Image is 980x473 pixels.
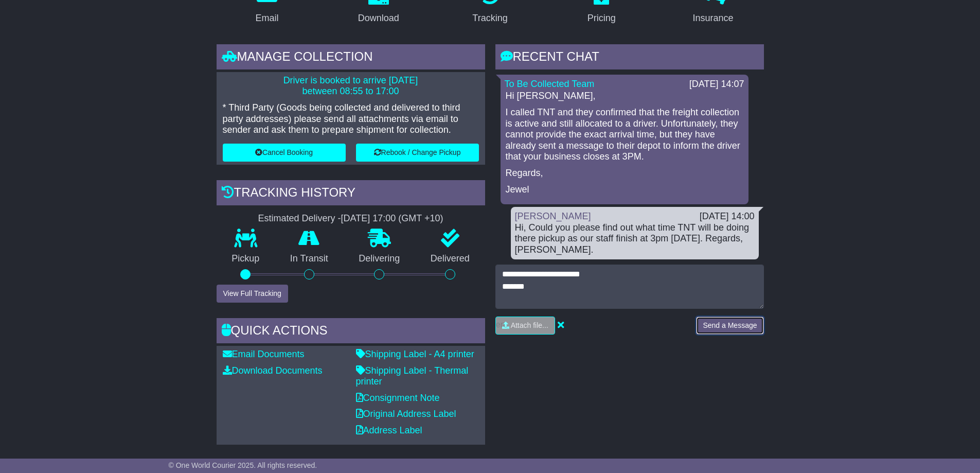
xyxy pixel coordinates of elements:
p: Driver is booked to arrive [DATE] between 08:55 to 17:00 [223,75,479,97]
p: Pickup [217,253,275,265]
p: In Transit [275,253,344,265]
div: Tracking history [217,180,485,208]
a: [PERSON_NAME] [515,211,591,221]
div: Pricing [587,11,616,25]
div: Hi, Could you please find out what time TNT will be doing there pickup as our staff finish at 3pm... [515,222,755,256]
div: Email [255,11,278,25]
div: [DATE] 17:00 (GMT +10) [341,213,443,224]
p: * Third Party (Goods being collected and delivered to third party addresses) please send all atta... [223,102,479,136]
a: Shipping Label - A4 printer [356,349,474,359]
button: View Full Tracking [217,285,288,303]
a: Address Label [356,425,422,435]
a: Download Documents [223,365,323,376]
p: Jewel [506,184,743,196]
div: RECENT CHAT [495,44,764,72]
p: Hi [PERSON_NAME], [506,91,743,102]
p: Delivering [344,253,416,265]
span: © One World Courier 2025. All rights reserved. [169,461,317,469]
a: Consignment Note [356,393,440,403]
div: Download [358,11,399,25]
div: Tracking [472,11,507,25]
p: Regards, [506,168,743,179]
div: Insurance [693,11,734,25]
a: Original Address Label [356,409,456,419]
div: Manage collection [217,44,485,72]
a: Email Documents [223,349,305,359]
p: Delivered [415,253,485,265]
div: [DATE] 14:07 [689,79,744,90]
button: Send a Message [696,317,763,335]
a: To Be Collected Team [505,79,595,89]
div: Quick Actions [217,318,485,346]
a: Shipping Label - Thermal printer [356,365,469,387]
button: Cancel Booking [223,144,346,162]
p: I called TNT and they confirmed that the freight collection is active and still allocated to a dr... [506,107,743,163]
div: Estimated Delivery - [217,213,485,224]
button: Rebook / Change Pickup [356,144,479,162]
div: [DATE] 14:00 [700,211,755,222]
